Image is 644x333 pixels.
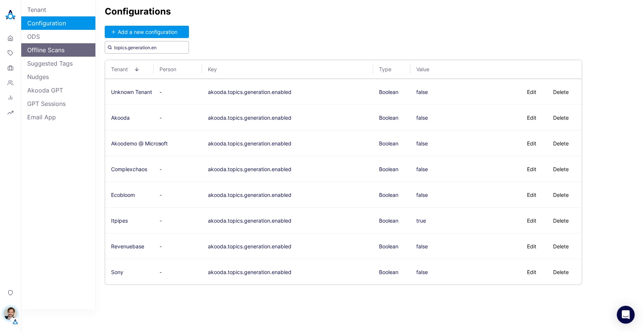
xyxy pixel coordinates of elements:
[546,163,576,175] button: Delete
[111,89,152,95] span: Unknown Tenant
[111,269,123,275] span: Sony
[160,217,162,224] span: -
[4,307,17,320] img: Stewart Hull
[208,114,291,121] button: akooda.topics.generation.enabled
[410,60,581,79] th: Value
[379,192,398,198] span: Boolean
[379,166,398,172] span: Boolean
[21,16,95,30] a: Configuration
[416,243,428,249] div: false
[379,140,398,147] span: Boolean
[208,243,291,249] button: akooda.topics.generation.enabled
[373,60,410,79] th: Type
[111,243,144,249] span: Revenuebase
[546,137,576,150] button: Delete
[21,57,95,70] a: Suggested Tags
[521,266,543,278] button: Edit
[21,43,95,57] a: Offline Scans
[416,114,428,121] div: false
[379,243,398,249] span: Boolean
[21,110,95,124] a: Email App
[416,192,428,198] div: false
[546,240,576,252] button: Delete
[105,41,189,54] input: Search by configuration key
[521,189,543,201] button: Edit
[21,97,95,110] a: GPT Sessions
[160,140,162,147] span: -
[208,166,291,172] button: akooda.topics.generation.enabled
[208,217,291,224] button: akooda.topics.generation.enabled
[154,60,202,79] th: Person
[111,192,135,198] span: Ecobloom
[521,163,543,175] button: Edit
[546,214,576,227] button: Delete
[208,140,291,147] button: akooda.topics.generation.enabled
[208,66,362,72] span: Key
[202,60,373,79] th: Key
[111,140,168,147] span: Akoodemo @ Microsoft
[105,6,635,17] h2: Configurations
[160,243,162,249] span: -
[160,192,162,198] span: -
[105,26,189,38] button: Add a new configuration
[379,114,398,121] span: Boolean
[208,269,291,275] button: akooda.topics.generation.enabled
[160,114,162,121] span: -
[379,217,398,224] span: Boolean
[111,217,128,224] span: Itpipes
[416,89,428,95] div: false
[379,89,398,95] span: Boolean
[3,304,18,326] button: Stewart HullTenant Logo
[21,70,95,84] a: Nudges
[416,166,428,172] div: false
[160,89,162,95] span: -
[160,269,162,275] span: -
[208,89,291,95] button: akooda.topics.generation.enabled
[546,86,576,98] button: Delete
[21,84,95,97] a: Akooda GPT
[416,217,426,224] div: true
[160,166,162,172] span: -
[379,269,398,275] span: Boolean
[521,240,543,252] button: Edit
[111,166,147,172] span: Complexchaos
[111,66,134,72] span: Tenant
[111,114,130,121] span: Akooda
[3,7,18,22] img: Akooda Logo
[617,306,635,324] div: Open Intercom Messenger
[521,214,543,227] button: Edit
[521,111,543,124] button: Edit
[546,111,576,124] button: Delete
[21,3,95,16] a: Tenant
[546,189,576,201] button: Delete
[21,30,95,43] a: ODS
[416,140,428,147] div: false
[416,269,428,275] div: false
[160,66,183,72] span: Person
[546,266,576,278] button: Delete
[521,137,543,150] button: Edit
[208,192,291,198] button: akooda.topics.generation.enabled
[12,318,19,326] img: Tenant Logo
[521,86,543,98] button: Edit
